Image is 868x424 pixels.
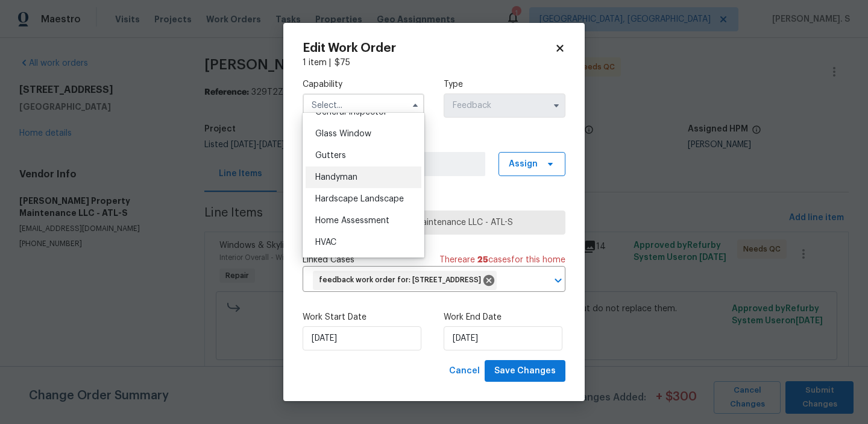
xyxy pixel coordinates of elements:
button: Cancel [444,360,485,382]
span: Linked Cases [303,254,354,266]
span: Assign [509,158,538,170]
input: Select... [444,93,565,118]
label: Capability [303,78,424,90]
span: Save Changes [494,364,556,379]
button: Open [550,272,567,289]
label: Trade Partner [303,195,565,207]
div: 1 item | [303,57,565,69]
span: feedback work order for: [STREET_ADDRESS] [319,275,486,285]
span: [PERSON_NAME] Property Maintenance LLC - ATL-S [313,217,555,229]
span: Glass Window [315,130,371,138]
span: Home Assessment [315,217,389,225]
label: Work End Date [444,311,565,323]
div: feedback work order for: [STREET_ADDRESS] [313,271,497,290]
span: 25 [477,256,488,264]
input: M/D/YYYY [303,326,421,350]
h2: Edit Work Order [303,42,555,54]
span: Handyman [315,173,357,182]
label: Work Order Manager [303,137,565,149]
input: M/D/YYYY [444,326,562,350]
span: There are case s for this home [439,254,565,266]
button: Show options [549,98,564,113]
span: $ 75 [335,59,350,67]
span: HVAC [315,238,336,247]
button: Hide options [408,98,423,113]
label: Type [444,78,565,90]
input: Select... [303,93,424,118]
span: Hardscape Landscape [315,195,404,203]
button: Save Changes [485,360,565,382]
label: Work Start Date [303,311,424,323]
span: Gutters [315,151,346,160]
span: Cancel [449,364,480,379]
